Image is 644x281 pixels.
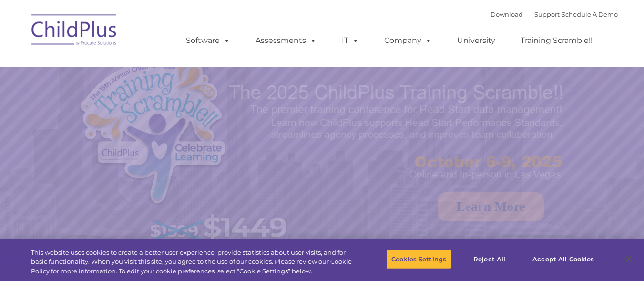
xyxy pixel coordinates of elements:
a: Support [534,10,560,18]
a: Download [491,10,523,18]
a: Assessments [246,31,326,50]
a: Schedule A Demo [562,10,618,18]
font: | [491,10,618,18]
button: Reject All [460,249,519,269]
a: Company [375,31,441,50]
a: University [448,31,505,50]
img: ChildPlus by Procare Solutions [27,8,122,55]
span: Last name [133,63,162,70]
a: Training Scramble!! [511,31,602,50]
button: Accept All Cookies [527,249,599,269]
button: Cookies Settings [386,249,451,269]
a: IT [332,31,368,50]
span: Phone number [133,102,173,109]
div: This website uses cookies to create a better user experience, provide statistics about user visit... [31,248,354,276]
button: Close [618,249,639,270]
a: Learn More [438,192,544,221]
a: Software [176,31,240,50]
